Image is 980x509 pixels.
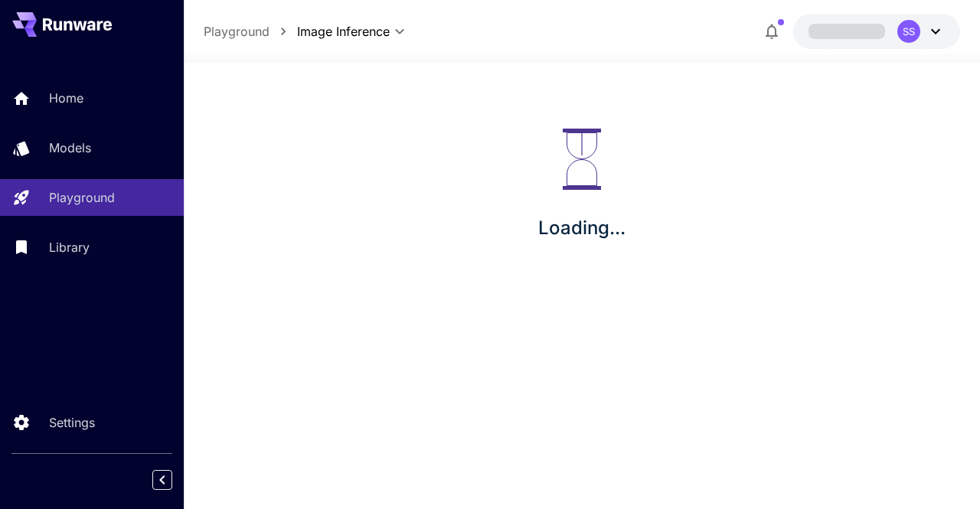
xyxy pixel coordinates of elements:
a: Playground [204,22,269,41]
img: logo_orange.svg [24,24,37,37]
p: Loading... [538,214,626,242]
p: Home [49,89,83,107]
button: SS [793,14,960,49]
img: website_grey.svg [24,40,37,52]
div: Keywords by Traffic [169,90,258,100]
div: v 4.0.25 [43,24,75,37]
button: Collapse sidebar [152,470,172,490]
p: Models [49,139,91,157]
p: Playground [49,188,115,207]
span: Image Inference [297,22,390,41]
p: Settings [49,413,95,432]
div: Domain: [URL] [40,40,109,52]
img: tab_keywords_by_traffic_grey.svg [152,89,165,101]
p: Library [49,238,90,256]
nav: breadcrumb [204,22,297,41]
div: Collapse sidebar [164,466,184,494]
div: SS [897,20,920,43]
div: Domain Overview [58,90,137,100]
img: tab_domain_overview_orange.svg [41,89,54,101]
